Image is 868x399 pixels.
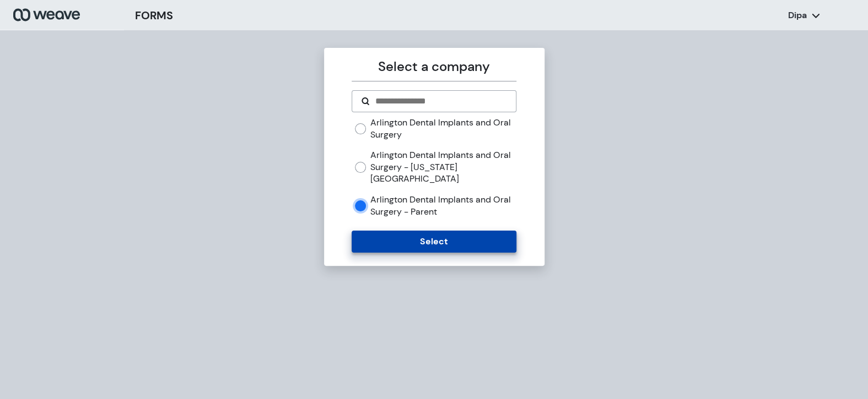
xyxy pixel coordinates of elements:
[352,57,516,76] p: Select a company
[352,231,516,253] button: Select
[788,9,807,21] p: Dipa
[374,95,507,108] input: Search
[370,194,516,217] label: Arlington Dental Implants and Oral Surgery - Parent
[370,149,516,185] label: Arlington Dental Implants and Oral Surgery - [US_STATE][GEOGRAPHIC_DATA]
[135,7,173,24] h3: FORMS
[370,117,516,140] label: Arlington Dental Implants and Oral Surgery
